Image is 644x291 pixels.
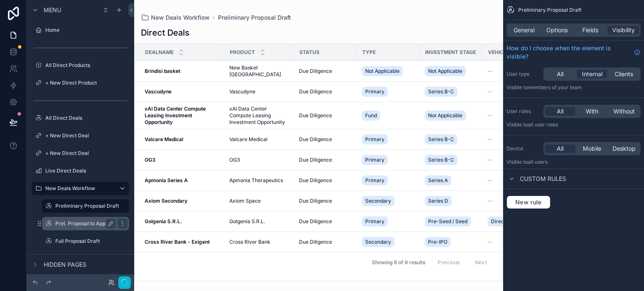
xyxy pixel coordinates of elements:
span: Internal [582,70,602,78]
label: Preliminary Proposal Draft [55,203,124,209]
span: Product [230,49,255,56]
a: How do I choose when the element is visible? [506,44,641,61]
a: Full Proposal to Approve [42,252,129,265]
span: With [586,107,598,116]
a: Home [32,23,129,37]
span: Without [613,107,635,116]
span: DealName [145,49,174,56]
button: New rule [506,196,551,209]
span: All [557,107,563,116]
label: New Deals Workflow [45,185,112,192]
p: Visible to [506,84,641,91]
a: Prel. Proposal to Approve [42,217,129,230]
a: All Direct Products [32,59,129,72]
label: User roles [506,108,540,115]
span: Menu [44,6,61,14]
label: + New Direct Deal [45,132,127,139]
a: New Deals Workflow [32,182,129,195]
span: Type [362,49,376,56]
a: + New Direct Product [32,76,129,90]
label: Home [45,27,127,33]
label: Live Direct Deals [45,167,127,174]
span: All user roles [528,121,558,128]
label: + New Direct Product [45,80,127,86]
span: All [557,70,563,78]
span: Custom rules [520,175,566,183]
a: Live Direct Deals [32,164,129,178]
span: Investment Stage [425,49,476,56]
label: All Direct Products [45,62,127,69]
span: All [557,144,563,153]
label: Full Proposal Draft [55,238,127,245]
span: Hidden pages [44,260,86,269]
label: User type [506,71,540,77]
label: Device [506,145,540,152]
p: Visible to [506,121,641,128]
label: + New Direct Deal [45,150,127,157]
a: Full Proposal Draft [42,234,129,248]
label: All Direct Deals [45,115,127,121]
span: Status [299,49,319,56]
span: Clients [615,70,633,78]
span: New rule [512,198,545,206]
span: Options [546,26,568,34]
span: Fields [582,26,598,34]
a: Preliminary Proposal Draft [42,199,129,213]
p: Visible to [506,159,641,165]
span: Visibility [612,26,635,34]
label: Prel. Proposal to Approve [55,220,117,227]
a: + New Direct Deal [32,147,129,160]
span: Mobile [583,144,601,153]
span: Preliminary Proposal Draft [518,7,582,13]
span: Showing 9 of 9 results [372,259,425,266]
span: Desktop [613,144,636,153]
span: How do I choose when the element is visible? [506,44,631,61]
span: all users [528,159,548,165]
span: Vehicle [488,49,509,56]
span: Members of your team [528,84,582,90]
a: + New Direct Deal [32,129,129,142]
a: All Direct Deals [32,111,129,125]
span: General [514,26,535,34]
